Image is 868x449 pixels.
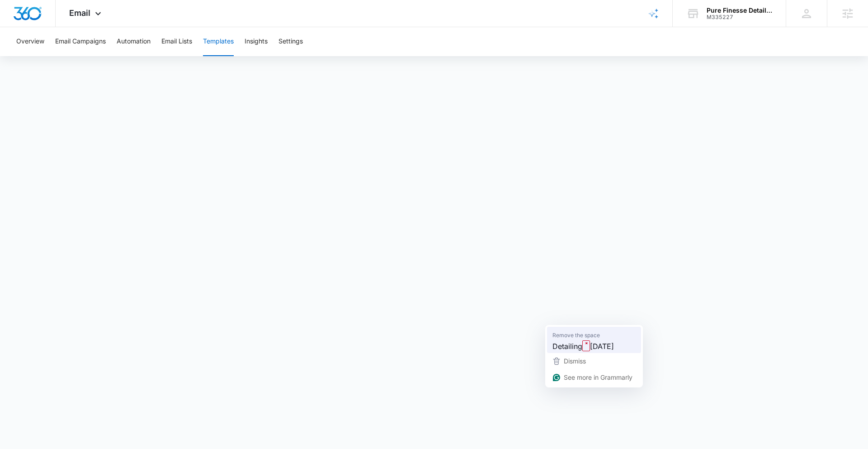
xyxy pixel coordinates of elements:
button: Overview [16,27,44,56]
div: account name [707,7,773,14]
span: Email [69,8,90,18]
button: Email Campaigns [55,27,106,56]
button: Templates [203,27,234,56]
button: Settings [278,27,303,56]
div: account id [707,14,773,20]
button: Automation [117,27,151,56]
button: Insights [245,27,268,56]
button: Email Lists [161,27,192,56]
